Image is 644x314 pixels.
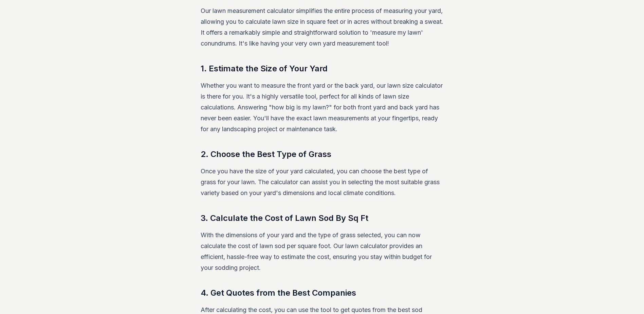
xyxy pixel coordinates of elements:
[201,80,443,135] p: Whether you want to measure the front yard or the back yard, our lawn size calculator is there fo...
[201,5,443,49] p: Our lawn measurement calculator simplifies the entire process of measuring your yard, allowing yo...
[201,148,443,160] h3: 2. Choose the Best Type of Grass
[201,287,443,299] h3: 4. Get Quotes from the Best Companies
[201,230,443,273] p: With the dimensions of your yard and the type of grass selected, you can now calculate the cost o...
[201,63,443,75] h3: 1. Estimate the Size of Your Yard
[201,166,443,198] p: Once you have the size of your yard calculated, you can choose the best type of grass for your la...
[201,212,443,224] h3: 3. Calculate the Cost of Lawn Sod By Sq Ft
